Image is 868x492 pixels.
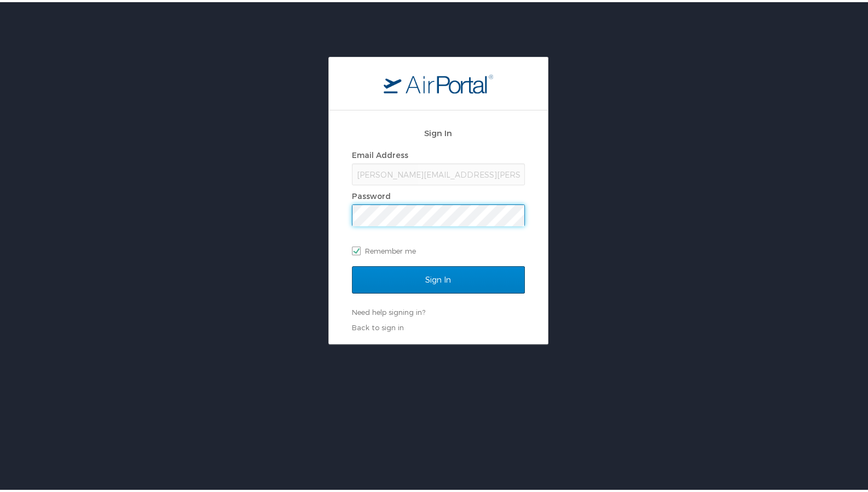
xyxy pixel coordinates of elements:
[352,306,425,314] a: Need help signing in?
[384,72,493,91] img: logo
[352,125,525,137] h2: Sign In
[352,189,391,198] label: Password
[352,148,408,157] label: Email Address
[352,264,525,291] input: Sign In
[352,321,404,330] a: Back to sign in
[352,241,525,257] label: Remember me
